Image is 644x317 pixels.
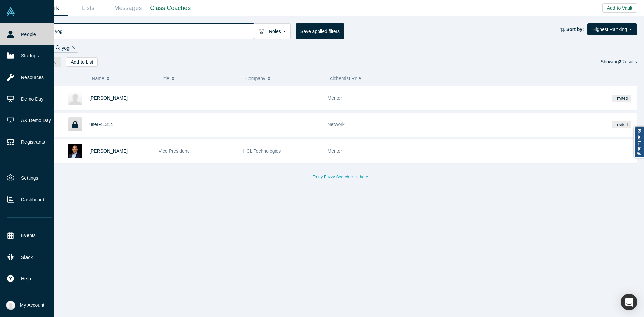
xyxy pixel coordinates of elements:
[330,76,361,81] span: Alchemist Role
[602,3,637,13] button: Add to Vault
[601,57,637,67] div: Showing
[89,95,128,101] a: [PERSON_NAME]
[6,301,15,310] img: Anna Sanchez's Account
[243,148,281,154] span: HCL Technologies
[245,71,323,86] button: Company
[89,148,128,154] a: [PERSON_NAME]
[566,27,584,32] strong: Sort by:
[328,148,342,154] span: Mentor
[148,0,193,16] a: Class Coaches
[92,71,154,86] button: Name
[68,144,82,158] img: Ramprasad Gopalakrishnan's Profile Image
[21,275,31,282] span: Help
[54,23,254,39] input: Search by name, title, company, summary, expertise, investment criteria or topics of focus
[254,23,291,39] button: Roles
[161,71,238,86] button: Title
[619,59,622,64] strong: 3
[619,59,637,64] span: Results
[68,0,108,16] a: Lists
[308,173,373,181] button: To try Fuzzy Search click here
[92,71,104,86] span: Name
[245,71,265,86] span: Company
[66,57,98,67] button: Add to List
[328,122,345,127] span: Network
[328,95,342,101] span: Mentor
[612,95,631,102] span: Invited
[634,127,644,158] a: Report a bug!
[159,148,189,154] span: Vice President
[612,121,631,128] span: Invited
[70,44,75,52] button: Remove Filter
[68,91,82,105] img: Vishy Gopalakrishnan's Profile Image
[108,0,148,16] a: Messages
[587,23,637,35] button: Highest Ranking
[161,71,169,86] span: Title
[20,302,44,309] span: My Account
[296,23,344,39] button: Save applied filters
[53,44,78,53] div: yogi
[6,7,15,16] img: Alchemist Vault Logo
[89,122,113,127] a: user-41314
[6,301,44,310] button: My Account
